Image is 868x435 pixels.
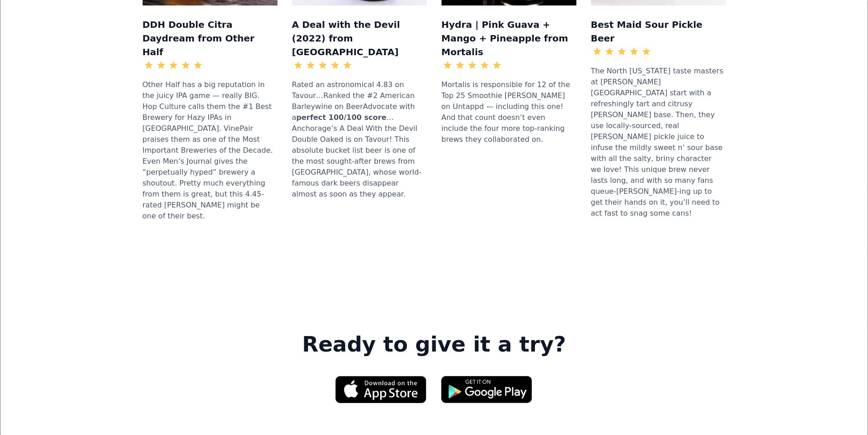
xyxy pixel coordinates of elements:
[442,16,576,59] h3: Hydra | Pink Guava + Mango + Pineapple from Mortalis
[292,75,427,204] div: Rated an astronomical 4.83 on Tavour…Ranked the #2 American Barleywine on BeerAdvocate with a …An...
[204,60,221,71] div: 4.45
[591,16,726,45] h3: Best Maid Sour Pickle Beer
[591,61,726,223] div: The North [US_STATE] taste masters at [PERSON_NAME][GEOGRAPHIC_DATA] start with a refreshingly ta...
[292,16,427,59] h3: A Deal with the Devil (2022) from [GEOGRAPHIC_DATA]
[143,75,277,226] div: Other Half has a big reputation in the juicy IPA game — really BIG. Hop Culture calls them the #1...
[652,46,669,57] div: 3.46
[354,60,370,71] div: 4.83
[296,113,386,122] strong: perfect 100/100 score
[503,60,519,71] div: 4.48
[302,332,566,357] strong: Ready to give it a try?
[143,16,277,59] h3: DDH Double Citra Daydream from Other Half
[442,75,576,150] div: Mortalis is responsible for 12 of the Top 25 Smoothie [PERSON_NAME] on Untappd — including this o...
